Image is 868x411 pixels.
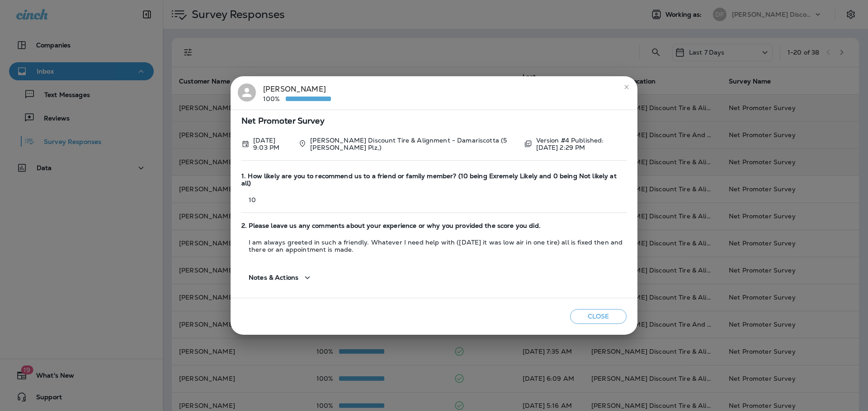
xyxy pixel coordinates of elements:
button: Close [570,309,627,324]
p: Sep 22, 2025 9:03 PM [253,137,291,151]
span: Net Promoter Survey [241,117,627,125]
p: 10 [241,196,627,203]
p: Version #4 Published: [DATE] 2:29 PM [536,137,627,151]
span: 1. How likely are you to recommend us to a friend or family member? (10 being Exremely Likely and... [241,172,627,188]
div: [PERSON_NAME] [263,83,331,102]
p: 100% [263,95,286,102]
button: close [619,80,634,94]
button: Notes & Actions [241,265,320,291]
span: Notes & Actions [249,274,298,282]
p: I am always greeted in such a friendly. Whatever I need help with ([DATE] it was low air in one t... [241,239,627,253]
span: 2. Please leave us any comments about your experience or why you provided the score you did. [241,222,627,230]
p: [PERSON_NAME] Discount Tire & Alignment - Damariscotta (5 [PERSON_NAME] Plz,) [310,137,517,151]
